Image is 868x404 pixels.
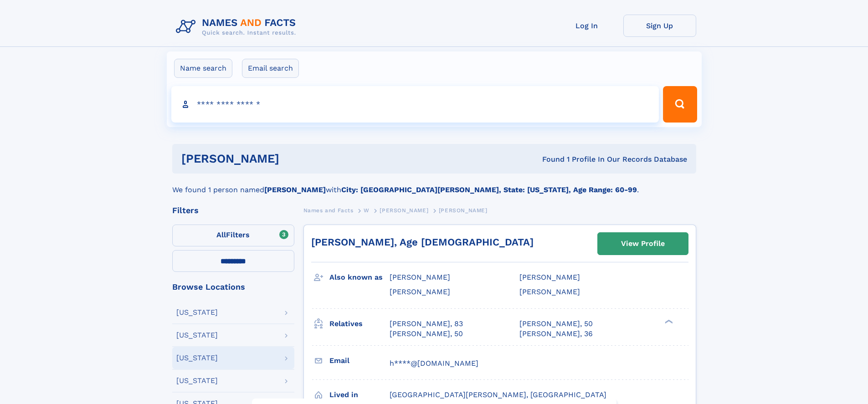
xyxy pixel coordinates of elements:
span: [PERSON_NAME] [380,207,428,214]
span: [PERSON_NAME] [439,207,488,214]
span: [PERSON_NAME] [519,287,580,296]
span: [PERSON_NAME] [390,287,450,296]
div: [US_STATE] [176,332,218,339]
h1: [PERSON_NAME] [181,153,411,164]
a: View Profile [598,233,688,255]
a: W [364,205,370,216]
span: [GEOGRAPHIC_DATA][PERSON_NAME], [GEOGRAPHIC_DATA] [390,390,606,399]
div: Filters [172,206,294,215]
a: Log In [550,15,623,37]
div: View Profile [621,233,665,254]
h3: Email [329,353,390,368]
a: [PERSON_NAME], 50 [519,319,593,329]
div: ❯ [663,318,673,324]
div: Found 1 Profile In Our Records Database [411,154,687,164]
h3: Also known as [329,270,390,285]
a: [PERSON_NAME] [380,205,428,216]
a: [PERSON_NAME], 36 [519,329,593,339]
h3: Lived in [329,387,390,403]
span: [PERSON_NAME] [519,273,580,281]
button: Search Button [663,86,697,123]
div: We found 1 person named with . [172,174,696,195]
span: W [364,207,370,214]
label: Name search [174,59,232,78]
img: Logo Names and Facts [172,15,303,39]
label: Filters [172,225,294,246]
input: search input [171,86,659,123]
div: [US_STATE] [176,354,218,362]
b: [PERSON_NAME] [264,185,326,194]
span: [PERSON_NAME] [390,273,450,281]
h3: Relatives [329,316,390,332]
div: Browse Locations [172,283,294,291]
b: City: [GEOGRAPHIC_DATA][PERSON_NAME], State: [US_STATE], Age Range: 60-99 [341,185,637,194]
a: [PERSON_NAME], Age [DEMOGRAPHIC_DATA] [311,236,534,248]
a: Names and Facts [303,205,354,216]
a: [PERSON_NAME], 83 [390,319,463,329]
label: Email search [242,59,299,78]
div: [US_STATE] [176,377,218,384]
div: [US_STATE] [176,309,218,316]
a: [PERSON_NAME], 50 [390,329,463,339]
a: Sign Up [623,15,696,37]
span: All [216,230,226,239]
